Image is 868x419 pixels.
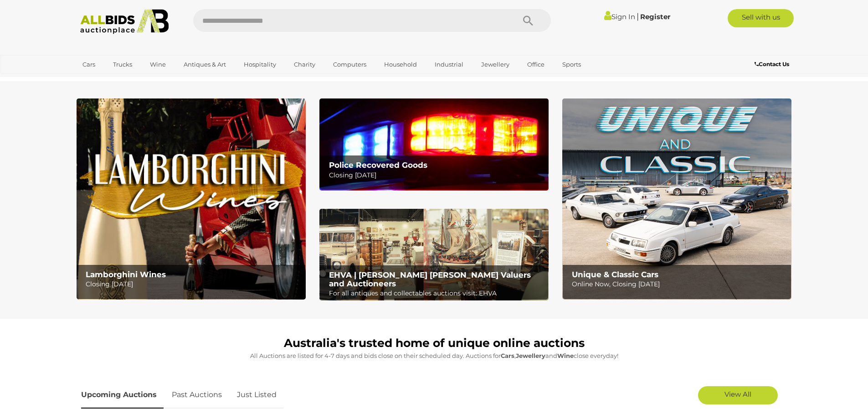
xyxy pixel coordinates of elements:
[319,209,549,301] a: EHVA | Evans Hastings Valuers and Auctioneers EHVA | [PERSON_NAME] [PERSON_NAME] Valuers and Auct...
[81,337,787,350] h1: Australia's trusted home of unique online auctions
[378,57,423,72] a: Household
[637,11,639,21] span: |
[319,98,549,190] a: Police Recovered Goods Police Recovered Goods Closing [DATE]
[86,279,300,290] p: Closing [DATE]
[755,61,789,67] b: Contact Us
[557,352,574,359] strong: Wine
[724,390,751,398] span: View All
[698,386,778,404] a: View All
[75,9,174,34] img: Allbids.com.au
[319,209,549,301] img: EHVA | Evans Hastings Valuers and Auctioneers
[165,382,229,409] a: Past Auctions
[319,98,549,190] img: Police Recovered Goods
[81,382,164,409] a: Upcoming Auctions
[329,288,544,299] p: For all antiques and collectables auctions visit: EHVA
[329,170,544,181] p: Closing [DATE]
[562,98,791,300] img: Unique & Classic Cars
[728,9,794,27] a: Sell with us
[755,59,791,69] a: Contact Us
[572,279,786,290] p: Online Now, Closing [DATE]
[144,57,172,72] a: Wine
[640,12,670,21] a: Register
[178,57,232,72] a: Antiques & Art
[81,351,787,361] p: All Auctions are listed for 4-7 days and bids close on their scheduled day. Auctions for , and cl...
[556,57,587,72] a: Sports
[521,57,550,72] a: Office
[475,57,515,72] a: Jewellery
[562,98,791,300] a: Unique & Classic Cars Unique & Classic Cars Online Now, Closing [DATE]
[77,98,306,300] img: Lamborghini Wines
[230,382,283,409] a: Just Listed
[107,57,138,72] a: Trucks
[77,98,306,300] a: Lamborghini Wines Lamborghini Wines Closing [DATE]
[604,12,635,21] a: Sign In
[329,270,531,288] b: EHVA | [PERSON_NAME] [PERSON_NAME] Valuers and Auctioneers
[429,57,469,72] a: Industrial
[288,57,321,72] a: Charity
[77,72,153,87] a: [GEOGRAPHIC_DATA]
[501,352,514,359] strong: Cars
[327,57,372,72] a: Computers
[329,160,427,170] b: Police Recovered Goods
[516,352,545,359] strong: Jewellery
[86,270,166,279] b: Lamborghini Wines
[572,270,658,279] b: Unique & Classic Cars
[238,57,282,72] a: Hospitality
[505,9,551,32] button: Search
[77,57,101,72] a: Cars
